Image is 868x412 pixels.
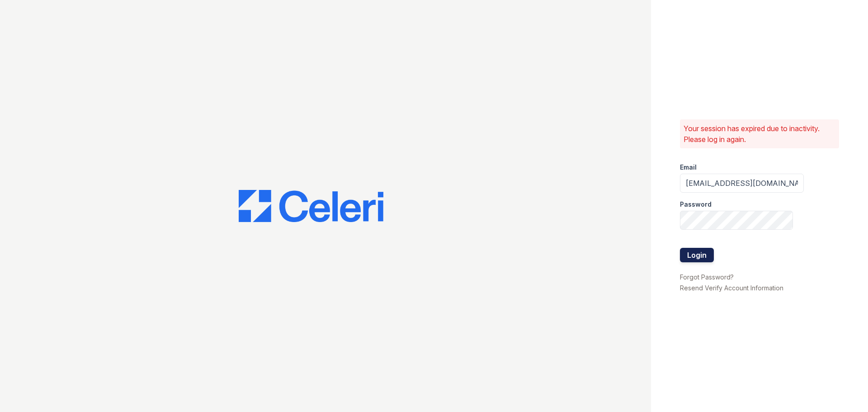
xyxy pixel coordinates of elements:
[680,273,734,281] a: Forgot Password?
[680,163,697,172] label: Email
[680,200,712,209] label: Password
[684,123,835,145] p: Your session has expired due to inactivity. Please log in again.
[680,248,714,262] button: Login
[680,284,783,292] a: Resend Verify Account Information
[239,190,383,223] img: CE_Logo_Blue-a8612792a0a2168367f1c8372b55b34899dd931a85d93a1a3d3e32e68fde9ad4.png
